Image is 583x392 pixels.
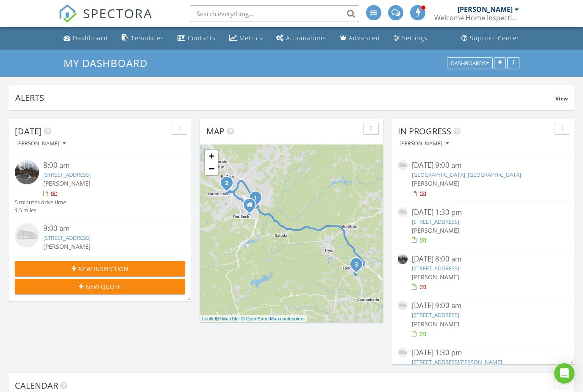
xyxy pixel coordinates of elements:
[43,160,171,171] div: 8:00 am
[15,125,42,137] span: [DATE]
[64,56,155,70] a: My Dashboard
[15,92,555,103] div: Alerts
[202,316,216,321] a: Leaflet
[239,34,263,42] div: Metrics
[15,160,39,184] img: streetview
[255,197,261,203] div: 403 Crest Rd, East Flat Rock, NC 28726
[43,242,91,250] span: [PERSON_NAME]
[15,198,66,206] div: 5 minutes drive time
[200,315,307,322] div: |
[412,254,554,264] div: [DATE] 8:00 am
[412,264,459,272] a: [STREET_ADDRESS]
[447,57,493,69] button: Dashboards
[190,5,359,22] input: Search everything...
[43,179,91,187] span: [PERSON_NAME]
[205,162,218,175] a: Zoom out
[412,218,459,225] a: [STREET_ADDRESS]
[398,207,408,217] img: house-placeholder-square-ca63347ab8c70e15b013bc22427d3df0f7f082c62ce06d78aee8ec4e70df452f.jpg
[250,205,255,210] div: 219 B Street, East Flat Rock North Carolina 28726
[227,183,232,188] div: 520 Valley St, Hendersonville, NC 28739
[398,254,568,292] a: [DATE] 8:00 am [STREET_ADDRESS] [PERSON_NAME]
[286,34,326,42] div: Automations
[78,264,128,273] span: New Inspection
[73,34,108,42] div: Dashboard
[43,223,171,234] div: 9:00 am
[554,363,575,384] div: Open Intercom Messenger
[555,95,568,102] span: View
[86,282,121,291] span: New Quote
[355,262,358,268] i: 3
[400,141,449,147] div: [PERSON_NAME]
[398,300,408,310] img: house-placeholder-square-ca63347ab8c70e15b013bc22427d3df0f7f082c62ce06d78aee8ec4e70df452f.jpg
[356,264,361,269] div: 556 Landseer Dr , Landrum, SC 29356
[174,31,219,46] a: Contacts
[451,60,489,66] div: Dashboards
[118,31,167,46] a: Templates
[470,34,519,42] div: Support Center
[412,348,554,358] div: [DATE] 1:30 pm
[15,261,185,276] button: New Inspection
[58,4,77,23] img: The Best Home Inspection Software - Spectora
[398,160,408,170] img: house-placeholder-square-ca63347ab8c70e15b013bc22427d3df0f7f082c62ce06d78aee8ec4e70df452f.jpg
[15,138,67,150] button: [PERSON_NAME]
[254,195,257,201] i: 1
[412,273,459,281] span: [PERSON_NAME]
[15,206,66,214] div: 1.5 miles
[60,31,111,46] a: Dashboard
[206,125,225,137] span: Map
[15,223,39,247] img: house-placeholder-square-ca63347ab8c70e15b013bc22427d3df0f7f082c62ce06d78aee8ec4e70df452f.jpg
[434,14,519,22] div: Welcome Home Inspections, LLC.
[412,300,554,311] div: [DATE] 9:00 am
[225,181,228,186] i: 2
[412,358,502,366] a: [STREET_ADDRESS][PERSON_NAME]
[412,311,459,319] a: [STREET_ADDRESS]
[398,160,568,198] a: [DATE] 9:00 am [GEOGRAPHIC_DATA], [GEOGRAPHIC_DATA] [PERSON_NAME]
[402,34,428,42] div: Settings
[349,34,380,42] div: Advanced
[43,171,91,178] a: [STREET_ADDRESS]
[58,11,153,29] a: SPECTORA
[15,380,58,391] span: Calendar
[412,226,459,234] span: [PERSON_NAME]
[398,207,568,245] a: [DATE] 1:30 pm [STREET_ADDRESS] [PERSON_NAME]
[412,179,459,187] span: [PERSON_NAME]
[15,223,185,278] a: 9:00 am [STREET_ADDRESS] [PERSON_NAME] 14 minutes drive time 5.1 miles
[412,320,459,328] span: [PERSON_NAME]
[205,150,218,162] a: Zoom in
[273,31,330,46] a: Automations (Advanced)
[398,348,408,357] img: house-placeholder-square-ca63347ab8c70e15b013bc22427d3df0f7f082c62ce06d78aee8ec4e70df452f.jpg
[188,34,216,42] div: Contacts
[15,279,185,294] button: New Quote
[398,138,450,150] button: [PERSON_NAME]
[412,171,521,178] a: [GEOGRAPHIC_DATA], [GEOGRAPHIC_DATA]
[412,160,554,171] div: [DATE] 9:00 am
[242,316,305,321] a: © OpenStreetMap contributors
[398,300,568,338] a: [DATE] 9:00 am [STREET_ADDRESS] [PERSON_NAME]
[398,348,568,385] a: [DATE] 1:30 pm [STREET_ADDRESS][PERSON_NAME] [PERSON_NAME]
[83,4,153,22] span: SPECTORA
[226,31,266,46] a: Metrics
[131,34,164,42] div: Templates
[398,125,451,137] span: In Progress
[458,31,523,46] a: Support Center
[15,160,185,214] a: 8:00 am [STREET_ADDRESS] [PERSON_NAME] 5 minutes drive time 1.5 miles
[412,207,554,218] div: [DATE] 1:30 pm
[398,254,408,264] img: streetview
[217,316,240,321] a: © MapTiler
[17,141,66,147] div: [PERSON_NAME]
[43,234,91,242] a: [STREET_ADDRESS]
[390,31,431,46] a: Settings
[458,5,513,14] div: [PERSON_NAME]
[336,31,383,46] a: Advanced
